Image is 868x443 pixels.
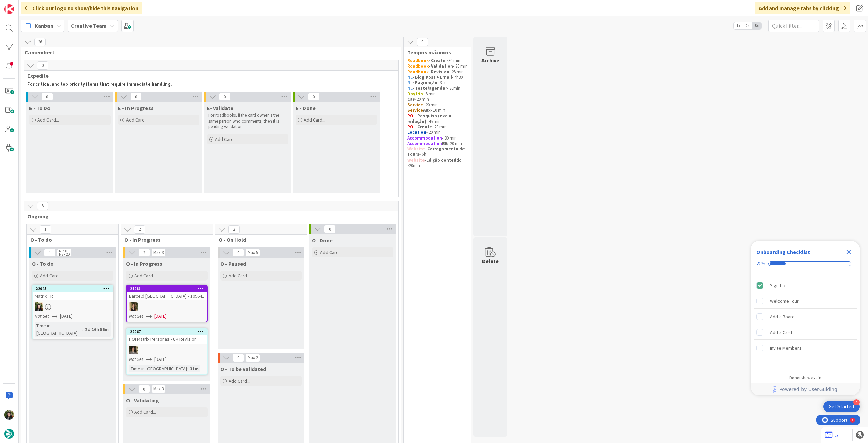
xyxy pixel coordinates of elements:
p: - 10 min [407,108,468,113]
strong: - Paginação [412,80,437,86]
strong: Website [407,157,425,163]
div: 22067 [130,329,207,334]
span: 2 [228,225,240,234]
span: Ongoing [27,213,390,220]
span: Add Card... [40,273,62,279]
strong: RB [442,141,448,146]
div: Add a Board is incomplete. [754,309,857,324]
strong: POI [407,113,415,119]
div: Max 3 [153,387,164,391]
p: - - 6h [407,146,468,158]
a: 5 [825,431,838,439]
span: Add Card... [215,136,237,142]
span: 0 [308,93,319,101]
strong: NL [407,85,412,91]
span: O - In Progress [124,236,204,243]
div: 31m [188,365,200,372]
span: 0 [41,93,53,101]
span: 0 [37,61,48,70]
span: 1 [44,248,56,257]
img: BC [35,302,43,311]
p: - 20 min [407,102,468,108]
span: Add Card... [304,117,325,123]
img: SP [129,302,138,311]
span: 2 [134,225,145,234]
div: Max 20 [59,253,70,256]
span: O - Paused [220,260,246,267]
p: - 4h30 [407,75,468,80]
p: - 20 min [407,130,468,135]
img: BC [4,410,14,420]
strong: NL [407,74,412,80]
span: 26 [34,38,46,46]
span: O - Validating [126,397,159,404]
strong: Website [407,146,425,152]
p: - 45 min [407,113,468,125]
span: Add Card... [229,273,250,279]
div: 22067POI Matrix Personas - UK Revision [127,329,207,344]
div: Invite Members [770,344,802,352]
div: Welcome Tour is incomplete. [754,294,857,309]
div: POI Matrix Personas - UK Revision [127,335,207,344]
strong: Service [407,102,423,108]
strong: Roadbook [407,63,428,69]
div: Click our logo to show/hide this navigation [21,2,142,14]
div: 20% [756,261,766,267]
span: 0 [130,93,142,101]
strong: - Revision [428,69,449,75]
div: Footer [751,383,860,395]
span: O - Done [312,237,333,244]
div: Max 2 [248,356,258,359]
span: E- Validate [207,105,233,111]
div: Max 5 [248,251,258,254]
div: Sign Up [770,281,785,290]
a: Powered by UserGuiding [754,383,856,395]
span: : [82,326,83,333]
strong: - Create - [428,58,448,63]
span: O - In Progress [126,260,162,267]
span: 0 [219,93,231,101]
div: Max 3 [153,251,164,254]
span: Add Card... [134,409,156,415]
div: Welcome Tour [770,297,799,305]
strong: Service [407,107,423,113]
strong: Daytrip [407,91,423,97]
i: Not Set [129,356,143,362]
img: MS [129,346,138,354]
p: - 20 min [407,124,468,130]
div: BC [33,302,113,311]
strong: - Teste/agendar [412,85,447,91]
strong: Aux [423,107,431,113]
div: Delete [482,257,499,265]
div: Min 0 [59,249,67,253]
div: 22045 [36,286,113,291]
p: - 5 min [407,91,468,97]
span: 1x [734,22,743,29]
p: - 20min [407,158,468,169]
span: E - To Do [29,105,51,111]
img: Visit kanbanzone.com [4,4,14,14]
strong: Carregamento de Tours [407,146,466,157]
div: Time in [GEOGRAPHIC_DATA] [35,322,82,337]
div: Open Get Started checklist, remaining modules: 4 [823,401,860,412]
div: Onboarding Checklist [756,248,810,256]
p: 30 min [407,58,468,63]
div: Archive [481,56,499,64]
div: 22045 [33,285,113,292]
div: Time in [GEOGRAPHIC_DATA] [129,365,187,372]
span: Tempos máximos [407,49,462,56]
div: Do not show again [789,375,821,381]
strong: - Blog Post + Email [412,74,452,80]
span: 0 [138,385,150,393]
span: O - To be validated [220,366,266,372]
div: Matrix FR [33,292,113,300]
strong: - Pesquisa (exclui redação) [407,113,454,124]
span: Kanban [35,22,53,30]
span: O - On Hold [219,236,298,243]
strong: NL [407,80,412,86]
input: Quick Filter... [768,20,819,32]
p: - 30min [407,86,468,91]
span: 0 [324,225,336,233]
a: 22067POI Matrix Personas - UK RevisionMSNot Set[DATE]Time in [GEOGRAPHIC_DATA]:31m [126,328,208,375]
span: Add Card... [37,117,59,123]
